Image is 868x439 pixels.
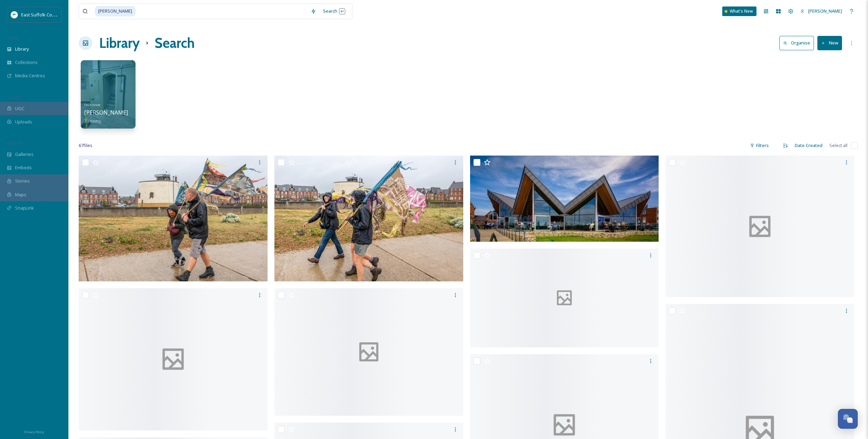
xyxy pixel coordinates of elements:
[797,4,845,18] a: [PERSON_NAME]
[808,8,842,14] span: [PERSON_NAME]
[155,33,195,53] h1: Search
[15,46,29,52] span: Library
[15,72,45,79] span: Media Centres
[21,11,62,18] span: East Suffolk Council
[84,103,100,107] span: Felixstowe
[84,101,128,124] a: Felixstowe[PERSON_NAME]39 items
[95,6,135,16] span: [PERSON_NAME]
[24,427,44,436] a: Privacy Policy
[7,35,19,40] span: MEDIA
[84,118,101,124] span: 39 items
[15,164,32,171] span: Embeds
[791,139,826,152] div: Date Created
[79,142,92,149] span: 67 file s
[7,95,22,100] span: COLLECT
[15,59,38,66] span: Collections
[15,205,34,211] span: SnapLink
[15,151,34,158] span: Galleries
[15,119,32,125] span: Uploads
[829,142,847,149] span: Select all
[24,430,44,434] span: Privacy Policy
[722,6,756,16] a: What's New
[838,409,858,429] button: Open Chat
[15,105,24,112] span: UGC
[79,156,268,281] img: Felixstowe_JamesCrisp@Crispdesign_270525 (250).jpg
[470,156,659,242] img: Martello Cafe - Plaice Design.jpg
[779,36,814,50] button: Organise
[779,36,817,50] a: Organise
[7,141,23,146] span: WIDGETS
[11,11,18,18] img: ESC%20Logo.png
[274,156,463,281] img: Felixstowe_JamesCrisp@Crispdesign_270525 (256).jpg
[15,178,30,184] span: Stories
[84,109,128,116] span: [PERSON_NAME]
[747,139,772,152] div: Filters
[99,33,140,53] a: Library
[15,191,26,198] span: Maps
[817,36,842,50] button: New
[320,4,349,18] div: Search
